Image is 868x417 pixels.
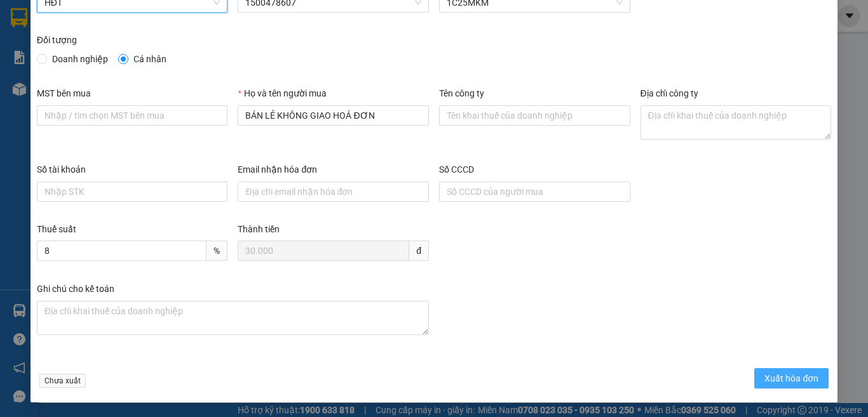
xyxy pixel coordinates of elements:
[238,164,317,175] label: Email nhận hóa đơn
[238,88,326,98] label: Họ và tên người mua
[37,284,114,294] label: Ghi chú cho kế toán
[238,105,429,126] input: Họ và tên người mua
[754,368,829,388] button: Xuất hóa đơn
[37,301,429,335] textarea: Ghi chú đơn hàng Ghi chú cho kế toán
[47,52,113,66] span: Doanh nghiệp
[37,224,76,234] label: Thuế suất
[238,182,429,202] input: Email nhận hóa đơn
[39,374,86,388] span: Chưa xuất
[409,241,429,261] span: đ
[641,88,698,98] label: Địa chỉ công ty
[238,224,280,234] label: Thành tiền
[439,182,630,202] input: Số CCCD
[37,105,228,126] input: MST bên mua
[439,88,484,98] label: Tên công ty
[641,105,832,140] textarea: Địa chỉ công ty
[37,182,228,202] input: Số tài khoản
[439,164,474,175] label: Số CCCD
[128,52,172,66] span: Cá nhân
[37,164,86,175] label: Số tài khoản
[764,371,818,385] span: Xuất hóa đơn
[207,241,227,261] span: %
[37,241,207,261] input: Thuế suất
[37,35,77,45] label: Đối tượng
[37,88,91,98] label: MST bên mua
[439,105,630,126] input: Tên công ty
